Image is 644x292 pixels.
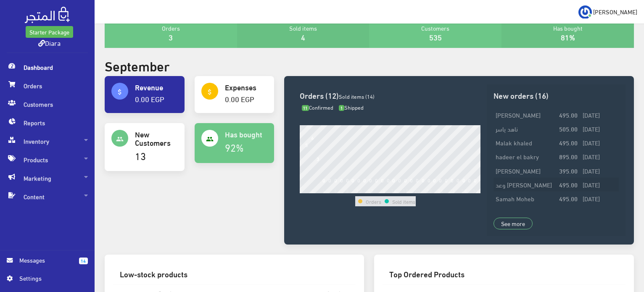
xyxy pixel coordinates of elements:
span: 11 [302,105,309,111]
span: Orders [7,76,88,95]
a: 0.00 EGP [225,92,254,105]
img: ... [578,5,592,19]
td: Orders [365,196,382,206]
img: . [25,7,70,23]
td: ناهد ياسر [494,122,557,136]
span: Dashboard [7,58,88,76]
a: 14 Messages [7,255,88,274]
td: [DATE] [581,177,619,191]
h4: New Customers [135,130,178,147]
div: 26 [449,187,455,193]
a: ... [PERSON_NAME] [578,5,637,18]
div: Orders [105,17,237,48]
span: Sold items (14) [339,91,375,101]
a: 4 [301,30,305,44]
h2: September [105,58,170,73]
a: Starter Package [26,26,73,38]
td: [PERSON_NAME] [494,163,557,177]
div: 12 [368,187,374,193]
td: [DATE] [581,108,619,121]
i: attach_money [206,88,214,96]
h3: Orders (12) [300,91,480,99]
span: Settings [19,274,81,283]
a: See more [494,218,533,229]
i: people [116,135,124,143]
div: 16 [391,187,397,193]
a: 92% [225,138,244,156]
span: 14 [79,258,88,264]
strong: 395.00 [559,166,578,175]
div: 4 [322,187,325,193]
span: Products [7,150,88,169]
span: Inventory [7,132,88,150]
div: Has bought [501,17,634,48]
i: attach_money [116,88,124,96]
div: 24 [438,187,443,193]
span: Marketing [7,169,88,187]
strong: 495.00 [559,194,578,203]
div: 30 [472,187,478,193]
span: Customers [7,95,88,113]
div: 20 [414,187,420,193]
strong: 505.00 [559,124,578,133]
strong: 895.00 [559,152,578,161]
a: Diara [38,37,61,49]
td: Samah Moheb [494,192,557,205]
td: [DATE] [581,136,619,150]
span: Shipped [339,102,364,112]
div: 8 [346,187,349,193]
td: Malak khaled [494,136,557,150]
td: [DATE] [581,150,619,163]
div: 18 [403,187,409,193]
a: 81% [561,30,575,44]
td: وعد [PERSON_NAME] [494,177,557,191]
h4: Revenue [135,83,178,91]
td: hadeer el bakry [494,150,557,163]
td: [DATE] [581,122,619,136]
div: 6 [334,187,337,193]
div: 10 [356,187,362,193]
iframe: Drift Widget Chat Controller [602,234,634,266]
strong: 495.00 [559,180,578,189]
a: 3 [169,30,173,44]
td: [PERSON_NAME] [494,108,557,121]
a: Settings [7,274,88,287]
td: [DATE] [581,163,619,177]
a: 0.00 EGP [135,92,164,105]
div: 22 [426,187,432,193]
h3: Low-stock products [120,270,349,278]
div: 2 [311,187,314,193]
div: Customers [369,17,501,48]
a: 535 [429,30,442,44]
strong: 495.00 [559,138,578,147]
h4: Has bought [225,130,268,138]
span: Messages [19,255,72,265]
div: Sold items [237,17,370,48]
span: Content [7,187,88,206]
h3: Top Ordered Products [389,270,619,278]
td: [DATE] [581,192,619,205]
h3: New orders (16) [494,91,619,99]
span: Confirmed [302,102,334,112]
span: 1 [339,105,344,111]
strong: 495.00 [559,110,578,119]
span: [PERSON_NAME] [593,6,637,17]
a: 13 [135,146,146,164]
td: Sold items [392,196,416,206]
h4: Expenses [225,83,268,91]
div: 28 [461,187,467,193]
i: people [206,135,214,143]
div: 14 [380,187,385,193]
span: Reports [7,113,88,132]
